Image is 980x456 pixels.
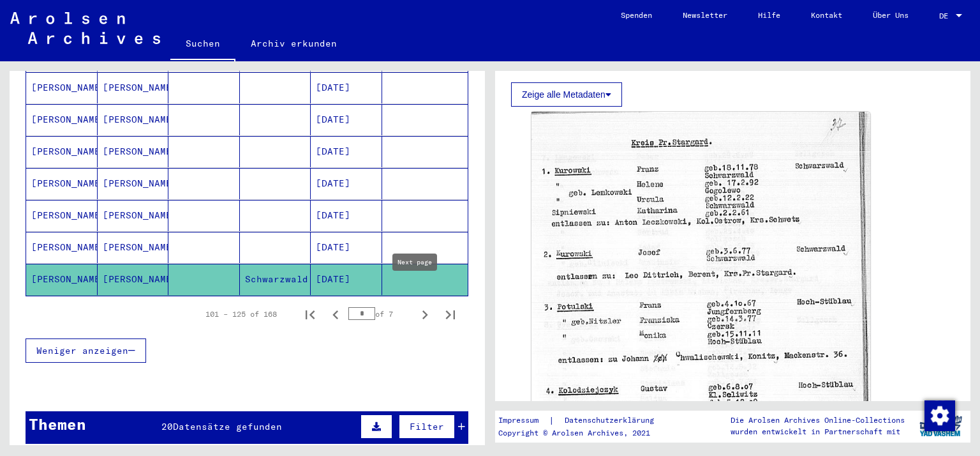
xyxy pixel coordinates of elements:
button: First page [297,301,323,327]
mat-cell: [PERSON_NAME] [98,104,169,135]
button: Zeige alle Metadaten [511,82,622,107]
div: Themen [29,413,86,436]
mat-cell: [DATE] [311,168,382,199]
img: yv_logo.png [917,410,965,442]
mat-cell: [DATE] [311,136,382,167]
mat-cell: [PERSON_NAME] [98,72,169,103]
a: Suchen [170,28,235,61]
mat-cell: [PERSON_NAME] [26,104,98,135]
mat-cell: [PERSON_NAME] [98,232,169,263]
button: Weniger anzeigen [26,338,146,363]
span: Datensätze gefunden [173,421,282,432]
p: wurden entwickelt in Partnerschaft mit [731,426,905,437]
mat-cell: [PERSON_NAME] [26,200,98,231]
span: Filter [410,421,444,432]
mat-cell: [DATE] [311,200,382,231]
span: DE [939,11,953,20]
mat-cell: [PERSON_NAME] [26,136,98,167]
mat-cell: [PERSON_NAME] [26,72,98,103]
mat-cell: [PERSON_NAME] [26,232,98,263]
div: | [498,414,669,427]
button: Next page [412,301,438,327]
img: Zustimmung ändern [924,400,955,431]
mat-cell: [PERSON_NAME] [98,168,169,199]
button: Last page [438,301,463,327]
span: Weniger anzeigen [36,345,128,356]
mat-cell: [PERSON_NAME] [98,136,169,167]
p: Copyright © Arolsen Archives, 2021 [498,427,669,439]
a: Impressum [498,414,549,427]
a: Datenschutzerklärung [554,414,669,427]
div: 101 – 125 of 168 [205,308,277,320]
mat-cell: [DATE] [311,104,382,135]
mat-cell: [DATE] [311,72,382,103]
div: of 7 [348,308,412,320]
span: 20 [161,421,173,432]
mat-cell: [DATE] [311,232,382,263]
mat-cell: [PERSON_NAME] [26,168,98,199]
mat-cell: [PERSON_NAME] [98,264,169,295]
mat-cell: [PERSON_NAME] [98,200,169,231]
a: Archiv erkunden [235,28,352,59]
button: Filter [399,414,455,439]
mat-cell: [PERSON_NAME] [26,264,98,295]
mat-cell: Schwarzwald [240,264,311,295]
button: Previous page [323,301,348,327]
p: Die Arolsen Archives Online-Collections [731,414,905,426]
mat-cell: [DATE] [311,264,382,295]
img: Arolsen_neg.svg [10,12,160,44]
